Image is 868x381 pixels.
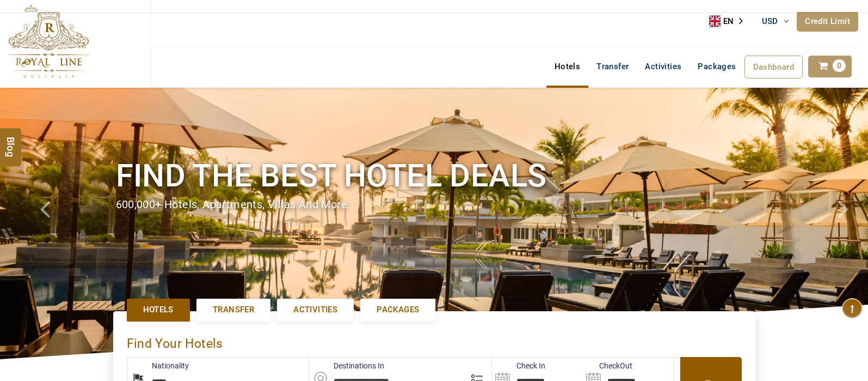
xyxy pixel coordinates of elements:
[709,13,750,29] a: EN
[127,325,742,357] div: Find Your Hotels
[4,136,18,146] span: Blog
[690,56,744,77] a: Packages
[808,56,852,77] a: 0
[127,360,189,371] label: Nationality
[377,304,419,316] span: Packages
[116,197,753,213] div: 600,000+ hotels, apartments, villas and more.
[492,360,545,371] label: Check In
[360,299,435,321] a: Packages
[546,56,588,77] a: Hotels
[709,13,750,29] aside: Language selected: English
[116,155,753,196] h1: Find the best hotel deals
[8,5,89,78] img: The Royal Line Holidays
[588,56,637,77] a: Transfer
[127,299,190,321] a: Hotels
[213,304,254,316] span: Transfer
[8,4,54,46] img: The Royal Line Holidays
[709,13,750,29] div: Language
[309,360,384,371] label: Destinations In
[797,11,858,32] a: Credit Limit
[762,16,778,26] span: USD
[637,56,690,77] a: Activities
[833,59,846,72] span: 0
[196,299,270,321] a: Transfer
[583,360,632,371] label: CheckOut
[293,304,337,316] span: Activities
[143,304,174,316] span: Hotels
[277,299,354,321] a: Activities
[753,62,795,72] span: Dashboard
